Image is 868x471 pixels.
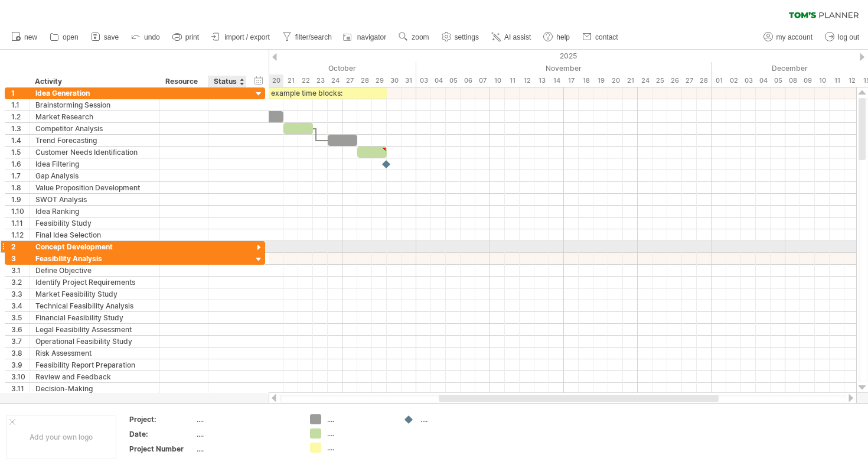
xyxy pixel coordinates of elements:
div: 3.7 [11,336,29,347]
div: Tuesday, 18 November 2025 [579,74,593,87]
span: my account [776,33,812,41]
div: Legal Feasibility Assessment [35,324,154,335]
a: print [169,30,203,45]
div: Feasibility Report Preparation [35,359,154,371]
div: Monday, 27 October 2025 [342,74,357,87]
div: Operational Feasibility Study [35,336,154,347]
div: Market Feasibility Study [35,288,154,300]
div: 2 [11,241,29,252]
a: save [88,30,122,45]
div: Date: [129,429,194,439]
a: contact [579,30,622,45]
div: 3.9 [11,359,29,371]
div: Tuesday, 9 December 2025 [800,74,815,87]
div: 3.3 [11,288,29,300]
span: settings [455,33,479,41]
a: new [8,30,41,45]
div: Friday, 21 November 2025 [623,74,638,87]
div: 3.1 [11,265,29,276]
a: zoom [396,30,432,45]
span: zoom [412,33,429,41]
div: Activity [35,76,153,87]
div: Thursday, 11 December 2025 [830,74,844,87]
div: Trend Forecasting [35,135,154,146]
div: Customer Needs Identification [35,147,154,158]
div: Competitor Analysis [35,123,154,134]
div: Wednesday, 10 December 2025 [815,74,830,87]
div: Market Research [35,111,154,122]
div: Friday, 31 October 2025 [402,74,416,87]
div: Idea Filtering [35,158,154,170]
div: Friday, 7 November 2025 [475,74,490,87]
div: Monday, 24 November 2025 [638,74,652,87]
div: Tuesday, 4 November 2025 [431,74,446,87]
div: Project Number [129,444,194,454]
div: .... [420,414,485,424]
span: print [185,33,199,41]
div: .... [327,428,391,438]
div: Concept Development [35,241,154,252]
a: navigator [341,30,390,45]
span: import / export [224,33,270,41]
div: .... [197,414,296,424]
div: Tuesday, 21 October 2025 [283,74,298,87]
span: save [104,33,119,41]
div: Tuesday, 11 November 2025 [505,74,520,87]
div: Add your own logo [6,415,116,459]
a: my account [761,30,816,45]
div: Review and Feedback [35,371,154,382]
a: AI assist [488,30,534,45]
div: Value Proposition Development [35,182,154,193]
div: Brainstorming Session [35,99,154,111]
span: filter/search [295,33,332,41]
div: Risk Assessment [35,347,154,359]
div: 1.11 [11,217,29,229]
div: Wednesday, 5 November 2025 [446,74,461,87]
div: Monday, 8 December 2025 [785,74,800,87]
div: Thursday, 27 November 2025 [682,74,697,87]
div: .... [197,429,296,439]
span: contact [595,33,618,41]
div: Thursday, 4 December 2025 [756,74,771,87]
div: Tuesday, 25 November 2025 [652,74,667,87]
div: Define Objective [35,265,154,276]
div: Status [214,76,240,87]
div: 1.1 [11,99,29,111]
div: Thursday, 13 November 2025 [534,74,549,87]
div: 3.2 [11,277,29,288]
div: 3.8 [11,347,29,359]
div: Monday, 10 November 2025 [490,74,505,87]
div: .... [197,444,296,454]
div: Wednesday, 29 October 2025 [372,74,387,87]
div: Gap Analysis [35,170,154,181]
div: Decision-Making [35,383,154,394]
div: 3.6 [11,324,29,335]
div: 1.6 [11,158,29,170]
div: Wednesday, 19 November 2025 [593,74,608,87]
span: open [63,33,79,41]
span: new [24,33,37,41]
div: Identify Project Requirements [35,277,154,288]
div: Idea Generation [35,87,154,99]
div: Thursday, 6 November 2025 [461,74,475,87]
div: Technical Feasibility Analysis [35,300,154,311]
div: Thursday, 30 October 2025 [387,74,402,87]
div: Friday, 12 December 2025 [844,74,859,87]
div: November 2025 [416,62,712,74]
div: 3.10 [11,371,29,382]
div: Friday, 28 November 2025 [697,74,712,87]
div: Feasibility Analysis [35,253,154,264]
div: 1.4 [11,135,29,146]
div: Friday, 14 November 2025 [549,74,564,87]
div: 3.4 [11,300,29,311]
a: filter/search [279,30,335,45]
div: Financial Feasibility Study [35,312,154,323]
div: Project: [129,414,194,424]
div: Resource [165,76,201,87]
div: Friday, 5 December 2025 [771,74,785,87]
div: example time blocks: [224,87,387,99]
div: Thursday, 20 November 2025 [608,74,623,87]
div: 3.11 [11,383,29,394]
div: Monday, 20 October 2025 [269,74,283,87]
div: Friday, 24 October 2025 [328,74,342,87]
